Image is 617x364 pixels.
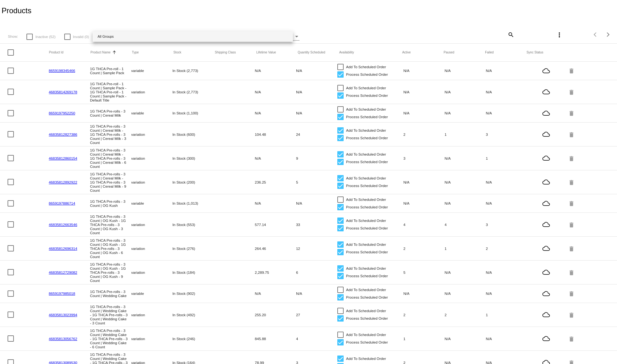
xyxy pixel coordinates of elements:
[568,244,576,253] mat-icon: delete
[486,109,527,117] mat-cell: N/A
[527,109,565,117] mat-icon: cloud_queue
[527,268,565,276] mat-icon: cloud_queue
[255,88,296,96] mat-cell: N/A
[602,28,614,41] button: Next page
[296,200,337,207] mat-cell: N/A
[131,179,173,186] mat-cell: variation
[402,51,411,54] button: Change sorting for TotalQuantityScheduledActive
[403,290,445,297] mat-cell: N/A
[346,182,388,190] span: Process Scheduled Order
[568,153,576,163] mat-icon: delete
[486,88,527,96] mat-cell: N/A
[346,265,386,272] span: Add To Scheduled Order
[403,67,445,74] mat-cell: N/A
[172,67,214,74] mat-cell: In Stock (2,773)
[346,134,388,142] span: Process Scheduled Order
[445,131,486,138] mat-cell: 1
[346,224,388,232] span: Process Scheduled Order
[90,146,131,170] mat-cell: 1G THCA Pre-rolls - 3 Count | Cereal Milk - 1G THCA Pre-rolls - 3 Count | Cereal Milk - 6 Count
[346,272,388,280] span: Process Scheduled Order
[49,291,75,295] a: 8659197985018
[90,65,131,76] mat-cell: 1G THCA Pre-roll - 1 Count | Sample Pack
[296,67,337,74] mat-cell: N/A
[403,109,445,117] mat-cell: N/A
[296,131,337,138] mat-cell: 24
[49,90,77,94] a: 46835814269178
[527,311,565,318] mat-icon: cloud_queue
[255,131,296,138] mat-cell: 104.48
[486,311,527,318] mat-cell: 1
[445,269,486,276] mat-cell: N/A
[568,310,576,320] mat-icon: delete
[172,155,214,162] mat-cell: In Stock (300)
[49,223,77,227] a: 46835812663546
[296,311,337,318] mat-cell: 27
[568,334,576,344] mat-icon: delete
[486,290,527,297] mat-cell: N/A
[445,67,486,74] mat-cell: N/A
[296,88,337,96] mat-cell: N/A
[486,179,527,186] mat-cell: N/A
[296,109,337,117] mat-cell: N/A
[172,290,214,297] mat-cell: In Stock (902)
[568,267,576,277] mat-icon: delete
[346,106,386,113] span: Add To Scheduled Order
[568,87,576,97] mat-icon: delete
[255,200,296,207] mat-cell: N/A
[486,245,527,252] mat-cell: 2
[98,34,121,38] span: Select a group
[90,170,131,194] mat-cell: 1G THCA Pre-rolls - 3 Count | Cereal Milk - 1G THCA Pre-rolls - 3 Count | Cereal Milk - 9 Count
[346,84,386,92] span: Add To Scheduled Order
[90,51,111,54] button: Change sorting for ProductName
[90,237,131,260] mat-cell: 1G THCA Pre-rolls - 3 Count | OG Kush - 1G THCA Pre-rolls - 3 Count | OG Kush - 6 Count
[35,33,55,41] span: Inactive (52)
[131,245,173,252] mat-cell: variation
[90,261,131,284] mat-cell: 1G THCA Pre-rolls - 3 Count | OG Kush - 1G THCA Pre-rolls - 3 Count | OG Kush - 9 Count
[346,339,388,346] span: Process Scheduled Order
[403,155,445,162] mat-cell: 3
[49,246,77,251] a: 46835812696314
[255,67,296,74] mat-cell: N/A
[403,88,445,96] mat-cell: N/A
[131,200,173,207] mat-cell: variable
[527,88,565,96] mat-icon: cloud_queue
[172,88,214,96] mat-cell: In Stock (2,773)
[527,290,565,297] mat-icon: cloud_queue
[49,69,75,73] a: 8659198345466
[296,221,337,228] mat-cell: 33
[568,177,576,187] mat-icon: delete
[346,315,388,322] span: Process Scheduled Order
[8,34,18,38] span: Show:
[172,245,214,252] mat-cell: In Stock (276)
[296,269,337,276] mat-cell: 6
[90,288,131,299] mat-cell: 1G THCA Pre-rolls - 3 Count | Wedding Cake
[527,245,565,252] mat-icon: cloud_queue
[589,28,602,41] button: Previous page
[298,51,325,54] button: Change sorting for QuantityScheduled
[172,269,214,276] mat-cell: In Stock (184)
[527,154,565,162] mat-icon: cloud_queue
[255,335,296,342] mat-cell: 845.88
[131,311,173,318] mat-cell: variation
[90,213,131,236] mat-cell: 1G THCA Pre-rolls - 3 Count | OG Kush - 1G THCA Pre-rolls - 3 Count | OG Kush - 3 Count
[131,290,173,297] mat-cell: variable
[49,132,77,136] a: 46835812827386
[527,178,565,186] mat-icon: cloud_queue
[90,327,131,350] mat-cell: 1G THCA Pre-rolls - 3 Count | Wedding Cake - 1G THCA Pre-rolls - 3 Count | Wedding Cake - 6 Count
[527,221,565,228] mat-icon: cloud_queue
[255,109,296,117] mat-cell: N/A
[568,108,576,118] mat-icon: delete
[131,109,173,117] mat-cell: variable
[173,51,181,54] button: Change sorting for StockLevel
[556,31,563,39] mat-icon: more_vert
[90,108,131,119] mat-cell: 1G THCA Pre-rolls - 3 Count | Cereal Milk
[403,245,445,252] mat-cell: 2
[172,131,214,138] mat-cell: In Stock (600)
[255,311,296,318] mat-cell: 255.20
[346,307,386,315] span: Add To Scheduled Order
[445,109,486,117] mat-cell: N/A
[255,245,296,252] mat-cell: 264.46
[172,109,214,117] mat-cell: In Stock (1,100)
[403,335,445,342] mat-cell: 1
[131,221,173,228] mat-cell: variation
